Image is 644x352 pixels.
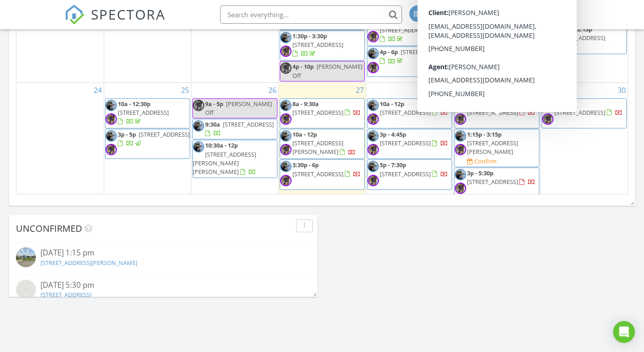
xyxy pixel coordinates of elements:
[467,100,535,117] a: 9a - 11:30a [STREET_ADDRESS]
[193,120,204,132] img: img_5621.jpeg
[542,24,627,54] a: 12:15p - 2:15p [STREET_ADDRESS]
[367,175,379,186] img: meee.jpg
[554,25,605,51] a: 12:15p - 2:15p [STREET_ADDRESS]
[554,100,576,108] span: 9a - 11a
[380,17,431,43] a: 1:30p - 3:30p [STREET_ADDRESS]
[193,141,256,176] a: 10:30a - 12p [STREET_ADDRESS][PERSON_NAME][PERSON_NAME]
[104,82,191,199] td: Go to August 25, 2025
[380,48,398,56] span: 4p - 6p
[380,130,448,147] a: 3p - 4:45p [STREET_ADDRESS]
[367,98,452,128] a: 10a - 12p [STREET_ADDRESS]
[292,62,362,79] span: [PERSON_NAME] Off
[91,5,166,24] span: SPECTORA
[455,100,466,111] img: img_5621.jpeg
[292,62,314,71] span: 4p - 10p
[16,247,311,270] a: [DATE] 1:15 pm [STREET_ADDRESS][PERSON_NAME]
[454,168,539,198] a: 3p - 5:30p [STREET_ADDRESS]
[292,32,327,40] span: 1:30p - 3:30p
[540,82,628,199] td: Go to August 30, 2025
[280,130,292,142] img: img_5621.jpeg
[542,39,553,50] img: meee.jpg
[380,100,448,117] a: 10a - 12p [STREET_ADDRESS]
[292,100,319,108] span: 8a - 9:30a
[467,178,518,186] span: [STREET_ADDRESS]
[118,108,169,117] span: [STREET_ADDRESS]
[267,83,278,97] a: Go to August 26, 2025
[467,130,518,156] a: 1:15p - 3:15p [STREET_ADDRESS][PERSON_NAME]
[280,46,292,57] img: meee.jpg
[454,16,539,46] a: 1:30p - 4p [STREET_ADDRESS]
[92,83,104,97] a: Go to August 24, 2025
[454,98,539,128] a: 9a - 11:30a [STREET_ADDRESS]
[280,113,292,125] img: meee.jpg
[40,280,286,291] div: [DATE] 5:30 pm
[467,48,502,56] span: 3:30p - 5:30p
[280,161,292,172] img: img_5621.jpeg
[455,48,466,59] img: img_5621.jpeg
[220,5,402,24] input: Search everything...
[467,139,518,156] span: [STREET_ADDRESS][PERSON_NAME]
[380,170,431,178] span: [STREET_ADDRESS]
[467,108,518,117] span: [STREET_ADDRESS]
[367,46,452,77] a: 4p - 6p [STREET_ADDRESS]
[380,26,431,34] span: [STREET_ADDRESS]
[441,83,453,97] a: Go to August 28, 2025
[292,130,356,156] a: 10a - 12p [STREET_ADDRESS][PERSON_NAME]
[280,159,365,189] a: 3:30p - 6p [STREET_ADDRESS]
[453,82,540,199] td: Go to August 29, 2025
[105,129,190,159] a: 3p - 5p [STREET_ADDRESS]
[467,57,518,74] span: [STREET_ADDRESS][PERSON_NAME]
[292,139,343,156] span: [STREET_ADDRESS][PERSON_NAME]
[205,100,223,108] span: 9a - 5p
[467,26,518,34] span: [STREET_ADDRESS]
[455,113,466,125] img: meee.jpg
[380,100,404,108] span: 10a - 12p
[354,83,366,97] a: Go to August 27, 2025
[455,31,466,42] img: meee.jpg
[16,82,104,199] td: Go to August 24, 2025
[528,83,540,97] a: Go to August 29, 2025
[554,34,605,42] span: [STREET_ADDRESS]
[380,48,452,65] a: 4p - 6p [STREET_ADDRESS]
[380,139,431,147] span: [STREET_ADDRESS]
[105,98,190,128] a: 10a - 12:30p [STREET_ADDRESS]
[292,100,361,117] a: 8a - 9:30a [STREET_ADDRESS]
[467,157,497,166] a: Confirm
[367,62,379,73] img: meee.jpg
[193,100,204,111] img: meee.jpg
[106,113,117,125] img: meee.jpg
[280,62,292,74] img: meee.jpg
[455,169,466,180] img: img_5621.jpeg
[280,144,292,155] img: meee.jpg
[554,100,623,117] a: 9a - 11a [STREET_ADDRESS]
[367,31,379,42] img: meee.jpg
[205,120,274,137] a: 9:30a [STREET_ADDRESS]
[65,12,166,31] a: SPECTORA
[483,15,574,24] div: On Point Home Inspection Services
[292,161,319,169] span: 3:30p - 6p
[367,100,379,111] img: img_5621.jpeg
[292,41,343,49] span: [STREET_ADDRESS]
[367,129,452,159] a: 3p - 4:45p [STREET_ADDRESS]
[106,130,117,142] img: img_5621.jpeg
[292,108,343,117] span: [STREET_ADDRESS]
[367,48,379,59] img: img_5621.jpeg
[193,141,204,153] img: img_5621.jpeg
[508,5,567,15] div: [PERSON_NAME]
[205,120,220,128] span: 9:30a
[455,183,466,194] img: meee.jpg
[380,161,406,169] span: 5p - 7:30p
[16,280,311,302] a: [DATE] 5:30 pm [STREET_ADDRESS]
[40,291,91,299] a: [STREET_ADDRESS]
[40,259,137,267] a: [STREET_ADDRESS][PERSON_NAME]
[380,130,406,138] span: 3p - 4:45p
[40,247,286,259] div: [DATE] 1:15 pm
[467,17,518,43] a: 1:30p - 4p [STREET_ADDRESS]
[467,169,493,177] span: 3p - 5:30p
[106,100,117,111] img: img_5621.jpeg
[455,62,466,73] img: meee.jpg
[467,130,502,138] span: 1:15p - 3:15p
[280,100,292,111] img: img_5621.jpeg
[223,120,274,128] span: [STREET_ADDRESS]
[554,25,592,33] span: 12:15p - 2:15p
